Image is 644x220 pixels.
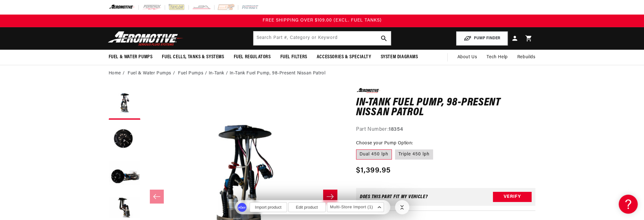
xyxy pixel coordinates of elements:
button: Load image 3 in gallery view [109,158,140,189]
button: Slide right [323,190,337,204]
li: In-Tank Fuel Pump, 98-Present Nissan Patrol [230,70,326,77]
label: Dual 450 lph [356,149,392,160]
span: Rebuilds [517,54,536,61]
button: Edit product [288,202,326,212]
nav: breadcrumbs [109,70,536,77]
button: Load image 1 in gallery view [109,88,140,120]
label: Triple 450 lph [395,149,433,160]
button: Load image 2 in gallery view [109,123,140,154]
a: Fuel Pumps [178,70,203,77]
span: System Diagrams [381,54,418,60]
div: Does This part fit My vehicle? [360,194,428,199]
summary: Fuel Regulators [229,50,276,65]
summary: Accessories & Specialty [312,50,376,65]
button: Slide left [150,190,164,204]
span: FREE SHIPPING OVER $109.00 (EXCL. FUEL TANKS) [263,18,382,23]
summary: Fuel Filters [276,50,312,65]
summary: Fuel Cells, Tanks & Systems [157,50,229,65]
h1: In-Tank Fuel Pump, 98-Present Nissan Patrol [356,98,536,118]
span: $1,399.95 [356,165,391,176]
summary: Tech Help [482,50,512,65]
summary: Fuel & Water Pumps [104,50,157,65]
span: Fuel Cells, Tanks & Systems [162,54,224,60]
span: Tech Help [487,54,507,61]
input: Search by Part Number, Category or Keyword [253,31,391,45]
legend: Choose your Pump Option: [356,140,414,147]
button: Import product [250,202,287,212]
a: About Us [452,50,482,65]
span: Accessories & Specialty [317,54,371,60]
summary: Rebuilds [513,50,540,65]
button: search button [377,31,391,45]
a: Home [109,70,121,77]
span: About Us [457,55,477,60]
li: In-Tank [209,70,230,77]
img: Aeromotive [106,31,185,46]
strong: 18354 [389,127,403,132]
span: Fuel Filters [280,54,307,60]
button: Verify [493,192,532,202]
span: Fuel Regulators [234,54,271,60]
span: Fuel & Water Pumps [109,54,153,60]
summary: System Diagrams [376,50,423,65]
a: Fuel & Water Pumps [128,70,171,77]
span: Multi-Store Import (1) [330,204,366,211]
div: Part Number: [356,126,536,134]
button: PUMP FINDER [456,31,508,46]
